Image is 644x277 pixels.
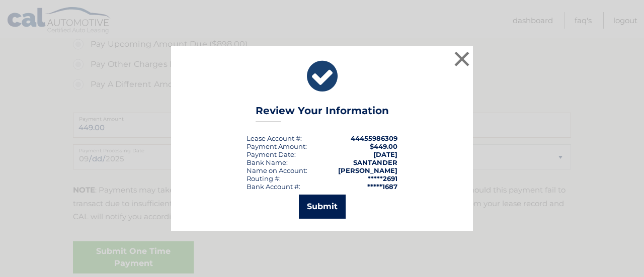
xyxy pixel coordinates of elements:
span: [DATE] [373,150,397,158]
div: : [247,150,296,158]
h3: Review Your Information [256,105,389,122]
strong: 44455986309 [351,134,397,142]
button: × [452,49,472,69]
span: $449.00 [370,142,397,150]
div: Bank Name: [247,158,288,166]
strong: SANTANDER [353,158,397,166]
div: Lease Account #: [247,134,302,142]
span: Payment Date [247,150,294,158]
button: Submit [299,195,346,219]
div: Name on Account: [247,166,307,174]
div: Bank Account #: [247,182,300,191]
div: Routing #: [247,174,281,182]
strong: [PERSON_NAME] [338,166,397,174]
div: Payment Amount: [247,142,307,150]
